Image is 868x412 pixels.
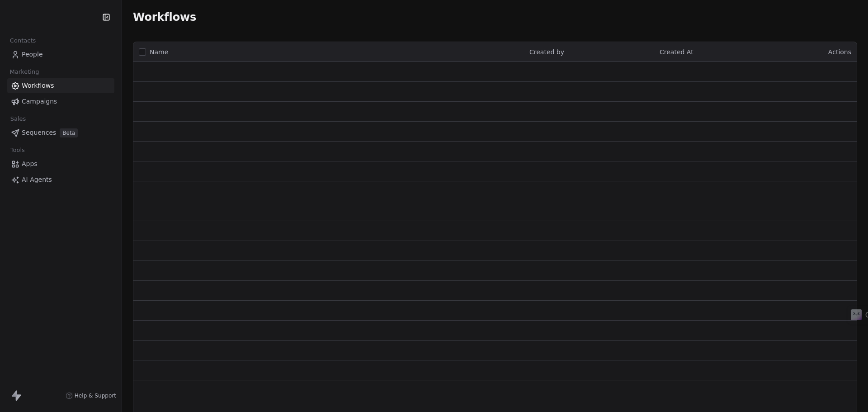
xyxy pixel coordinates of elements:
span: Workflows [22,81,54,90]
a: Apps [7,156,114,171]
span: Workflows [133,11,196,24]
span: Sales [6,112,30,126]
span: Beta [60,128,78,137]
span: Marketing [6,65,43,79]
span: Name [150,47,168,57]
span: Contacts [6,34,40,47]
a: AI Agents [7,172,114,187]
span: Tools [6,143,28,157]
span: Actions [828,48,851,56]
a: Workflows [7,78,114,93]
span: Sequences [22,128,56,137]
span: Apps [22,159,38,169]
a: Help & Support [66,392,116,399]
a: Campaigns [7,94,114,109]
span: Help & Support [75,392,116,399]
a: SequencesBeta [7,125,114,140]
a: People [7,47,114,62]
span: Created by [529,48,564,56]
span: AI Agents [22,175,52,185]
span: Created At [660,48,693,56]
span: People [22,50,43,59]
span: Campaigns [22,97,57,106]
